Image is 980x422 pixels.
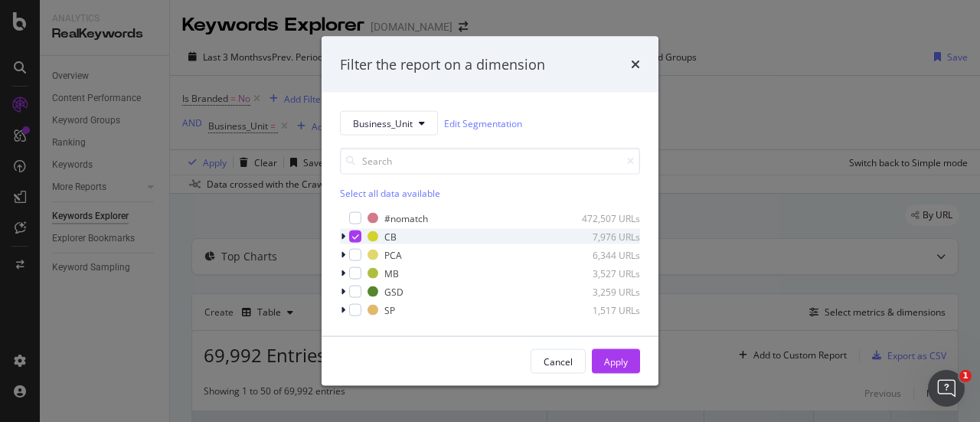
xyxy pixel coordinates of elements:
div: times [631,54,640,74]
div: Apply [604,355,628,368]
input: Search [340,148,640,175]
div: Filter the report on a dimension [340,54,545,74]
div: GSD [384,285,403,298]
div: #nomatch [384,211,428,224]
iframe: Intercom live chat [928,370,965,407]
a: Edit Segmentation [444,115,522,131]
div: SP [384,303,395,316]
div: CB [384,230,397,243]
div: 7,976 URLs [565,230,640,243]
div: 3,259 URLs [565,285,640,298]
span: Business_Unit [353,116,413,129]
div: 6,344 URLs [565,248,640,261]
button: Business_Unit [340,111,438,136]
div: Cancel [544,355,573,368]
div: PCA [384,248,402,261]
div: 3,527 URLs [565,267,640,280]
span: 1 [959,370,972,382]
button: Cancel [531,349,586,374]
div: 472,507 URLs [565,211,640,224]
div: modal [322,36,658,386]
div: 1,517 URLs [565,303,640,316]
div: Select all data available [340,187,640,200]
button: Apply [592,349,640,374]
div: MB [384,267,399,280]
